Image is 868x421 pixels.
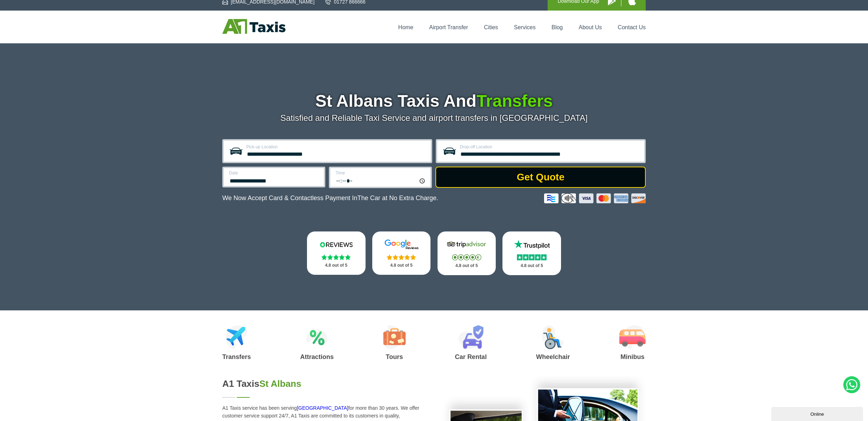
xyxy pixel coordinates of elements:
[544,193,646,203] img: Credit And Debit Cards
[383,325,406,349] img: Tours
[517,254,547,260] img: Stars
[372,231,431,275] a: Google Stars 4.8 out of 5
[321,254,351,260] img: Stars
[315,239,357,250] img: Reviews.io
[458,325,483,349] img: Car Rental
[619,325,646,349] img: Minibus
[297,405,348,411] a: [GEOGRAPHIC_DATA]
[387,254,416,260] img: Stars
[460,145,640,149] label: Drop-off Location
[222,354,251,360] h3: Transfers
[476,92,553,110] span: Transfers
[551,24,563,30] a: Blog
[502,231,561,275] a: Trustpilot Stars 4.8 out of 5
[398,24,414,30] a: Home
[336,171,426,175] label: Time
[222,194,438,202] p: We Now Accept Card & Contactless Payment In
[380,261,423,270] p: 4.8 out of 5
[438,231,496,275] a: Tripadvisor Stars 4.8 out of 5
[380,239,423,250] img: Google
[306,325,328,349] img: Attractions
[510,261,553,270] p: 4.8 out of 5
[222,378,426,389] h2: A1 Taxis
[383,354,406,360] h3: Tours
[771,405,864,421] iframe: chat widget
[445,239,488,250] img: Tripadvisor
[435,167,646,188] button: Get Quote
[542,325,564,349] img: Wheelchair
[536,354,570,360] h3: Wheelchair
[246,145,427,149] label: Pick-up Location
[307,231,366,275] a: Reviews.io Stars 4.8 out of 5
[222,19,285,34] img: A1 Taxis St Albans LTD
[429,24,468,30] a: Airport Transfer
[315,261,358,270] p: 4.8 out of 5
[300,354,334,360] h3: Attractions
[357,194,438,202] span: The Car at No Extra Charge.
[514,24,536,30] a: Services
[259,378,301,389] span: St Albans
[619,354,646,360] h3: Minibus
[511,239,553,250] img: Trustpilot
[452,254,481,260] img: Stars
[484,24,498,30] a: Cities
[222,113,646,123] p: Satisfied and Reliable Taxi Service and airport transfers in [GEOGRAPHIC_DATA]
[226,325,247,349] img: Airport Transfers
[579,24,602,30] a: About Us
[229,171,320,175] label: Date
[455,354,487,360] h3: Car Rental
[618,24,646,30] a: Contact Us
[222,93,646,110] h1: St Albans Taxis And
[445,261,488,270] p: 4.8 out of 5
